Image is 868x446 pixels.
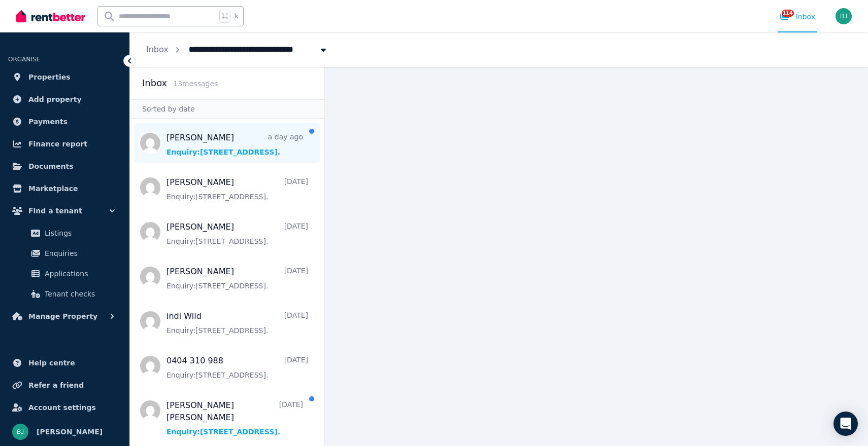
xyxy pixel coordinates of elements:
[146,45,169,54] a: Inbox
[12,243,117,264] a: Enquiries
[28,138,87,150] span: Finance report
[166,399,303,437] a: [PERSON_NAME] [PERSON_NAME][DATE]Enquiry:[STREET_ADDRESS].
[45,268,113,280] span: Applications
[28,205,82,217] span: Find a tenant
[8,397,121,418] a: Account settings
[28,160,74,172] span: Documents
[16,9,85,24] img: RentBetter
[8,375,121,395] a: Refer a friend
[8,56,40,63] span: ORGANISE
[8,67,121,87] a: Properties
[8,156,121,176] a: Documents
[28,182,78,195] span: Marketplace
[166,176,308,202] a: [PERSON_NAME][DATE]Enquiry:[STREET_ADDRESS].
[166,355,308,380] a: 0404 310 988[DATE]Enquiry:[STREET_ADDRESS].
[28,379,84,391] span: Refer a friend
[12,424,28,440] img: Bom Jin
[28,310,97,322] span: Manage Property
[173,80,218,88] span: 13 message s
[28,71,71,83] span: Properties
[782,10,794,17] span: 114
[28,401,96,414] span: Account settings
[142,76,167,90] h2: Inbox
[45,288,113,300] span: Tenant checks
[8,89,121,109] a: Add property
[45,227,113,239] span: Listings
[8,306,121,326] button: Manage Property
[8,201,121,221] button: Find a tenant
[780,12,815,22] div: Inbox
[28,116,68,128] span: Payments
[8,134,121,154] a: Finance report
[130,99,324,119] div: Sorted by date
[12,223,117,243] a: Listings
[28,357,75,369] span: Help centre
[833,412,858,436] div: Open Intercom Messenger
[166,310,308,336] a: indi Wild[DATE]Enquiry:[STREET_ADDRESS].
[235,12,238,20] span: k
[12,284,117,304] a: Tenant checks
[45,247,113,259] span: Enquiries
[166,221,308,246] a: [PERSON_NAME][DATE]Enquiry:[STREET_ADDRESS].
[8,178,121,199] a: Marketplace
[166,132,303,157] a: [PERSON_NAME]a day agoEnquiry:[STREET_ADDRESS].
[130,32,345,67] nav: Breadcrumb
[8,353,121,373] a: Help centre
[836,8,852,24] img: Bom Jin
[12,264,117,284] a: Applications
[130,119,324,446] nav: Message list
[8,111,121,132] a: Payments
[28,93,82,105] span: Add property
[166,266,308,291] a: [PERSON_NAME][DATE]Enquiry:[STREET_ADDRESS].
[37,426,103,438] span: [PERSON_NAME]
